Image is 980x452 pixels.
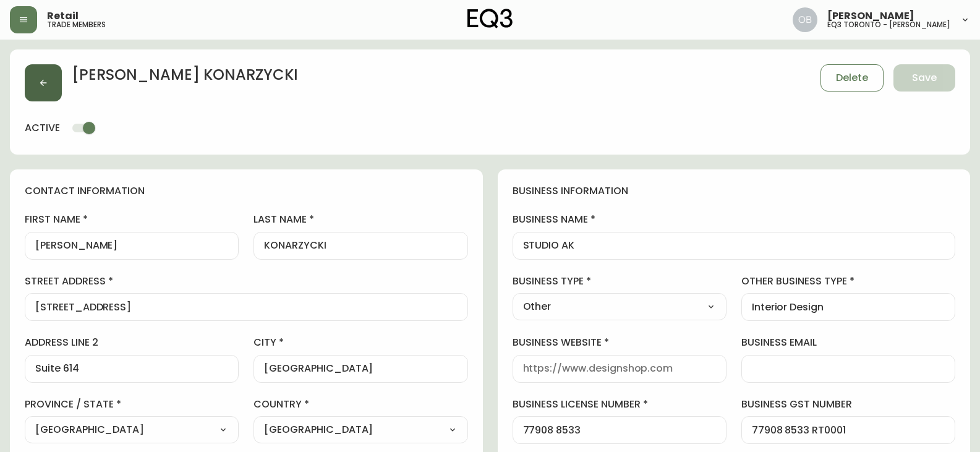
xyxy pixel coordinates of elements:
[827,11,914,21] span: [PERSON_NAME]
[25,213,239,226] label: first name
[254,213,467,226] label: last name
[47,21,106,28] h5: trade members
[523,363,716,375] input: https://www.designshop.com
[741,398,955,411] label: business gst number
[25,398,239,411] label: province / state
[513,213,956,226] label: business name
[827,21,950,28] h5: eq3 toronto - [PERSON_NAME]
[793,7,817,32] img: 8e0065c524da89c5c924d5ed86cfe468
[741,275,955,288] label: other business type
[836,71,868,85] span: Delete
[47,11,79,21] span: Retail
[513,336,726,349] label: business website
[254,336,467,349] label: city
[513,275,726,288] label: business type
[741,336,955,349] label: business email
[820,64,884,92] button: Delete
[72,64,298,92] h2: [PERSON_NAME] KONARZYCKI
[25,184,468,198] h4: contact information
[513,398,726,411] label: business license number
[467,9,513,28] img: logo
[25,121,60,135] h4: active
[25,275,468,288] label: street address
[513,184,956,198] h4: business information
[25,336,239,349] label: address line 2
[254,398,467,411] label: country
